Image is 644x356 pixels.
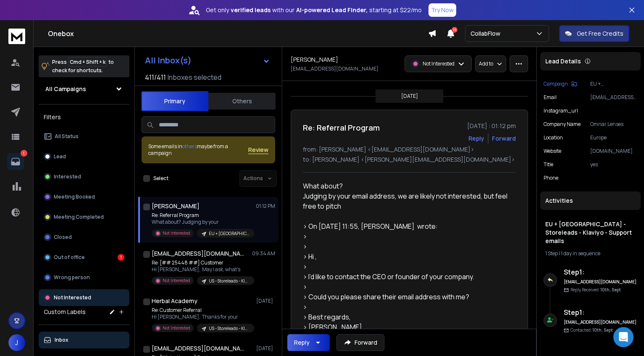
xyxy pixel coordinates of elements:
[291,55,338,64] h1: [PERSON_NAME]
[544,121,581,128] p: Company Name
[296,6,368,14] strong: AI-powered Lead Finder,
[564,267,637,277] h6: Step 1 :
[54,274,90,281] p: Wrong person
[303,145,516,154] p: from: [PERSON_NAME] <[EMAIL_ADDRESS][DOMAIN_NAME]>
[401,93,418,99] p: [DATE]
[613,327,633,347] div: Open Intercom Messenger
[39,168,129,185] button: Interested
[8,334,25,351] button: J
[287,334,330,351] button: Reply
[303,181,516,349] div: What about? Judging by your email address, we are likely not interested, but feel free to pitch >...
[141,91,208,111] button: Primary
[39,188,129,205] button: Meeting Booked
[153,175,168,182] label: Select
[21,150,27,157] p: 1
[545,250,636,257] div: |
[152,212,252,219] p: Re: Referral Program
[303,155,516,164] p: to: [PERSON_NAME] <[PERSON_NAME][EMAIL_ADDRESS][DOMAIN_NAME]>
[39,81,129,97] button: All Campaigns
[39,111,129,123] h3: Filters
[592,327,613,333] span: 10th, Sept
[7,153,24,170] a: 1
[564,307,637,317] h6: Step 1 :
[544,81,577,87] button: Campaign
[54,214,104,220] p: Meeting Completed
[52,58,114,75] p: Press to check for shortcuts.
[39,332,129,348] button: Inbox
[590,134,637,141] p: Europe
[54,234,72,241] p: Closed
[540,191,641,210] div: Activities
[559,25,629,42] button: Get Free Credits
[544,134,563,141] p: location
[163,230,190,236] p: Not Interested
[55,337,68,343] p: Inbox
[590,161,637,168] p: yes
[252,250,275,257] p: 09:34 AM
[208,92,276,110] button: Others
[431,6,454,14] p: Try Now
[152,297,197,305] h1: Herbal Academy
[39,289,129,306] button: Not Interested
[590,148,637,154] p: [DOMAIN_NAME]
[152,307,252,314] p: Re: Customer Referral
[545,220,636,245] h1: EU + [GEOGRAPHIC_DATA] - Storeleads - Klaviyo - Support emails
[570,287,621,293] p: Reply Received
[564,279,637,285] h6: [EMAIL_ADDRESS][DOMAIN_NAME]
[248,146,268,154] span: Review
[206,6,422,14] p: Get only with our starting at $22/mo
[44,308,86,316] h3: Custom Labels
[163,277,190,284] p: Not Interested
[152,219,252,225] p: What about? Judging by your
[152,249,244,258] h1: [EMAIL_ADDRESS][DOMAIN_NAME]
[564,319,637,325] h6: [EMAIL_ADDRESS][DOMAIN_NAME]
[209,278,249,284] p: US - Storeleads - Klaviyo - Support emails
[54,254,85,261] p: Out of office
[471,29,504,38] p: CollabFlow
[48,29,428,39] h1: Onebox
[423,60,455,67] p: Not Interested
[544,175,558,181] p: Phone
[231,6,271,14] strong: verified leads
[118,254,124,261] div: 1
[45,85,86,93] h1: All Campaigns
[145,56,192,65] h1: All Inbox(s)
[544,81,568,87] p: Campaign
[256,345,275,352] p: [DATE]
[54,194,95,200] p: Meeting Booked
[256,298,275,304] p: [DATE]
[590,94,637,101] p: [EMAIL_ADDRESS][DOMAIN_NAME]
[468,134,484,143] button: Reply
[303,122,380,133] h1: Re: Referral Program
[294,338,310,347] div: Reply
[336,334,384,351] button: Forward
[138,52,277,69] button: All Inbox(s)
[39,209,129,225] button: Meeting Completed
[590,81,637,87] p: EU + [GEOGRAPHIC_DATA] - Storeleads - Klaviyo - Support emails
[492,134,516,143] div: Forward
[545,57,581,65] p: Lead Details
[39,269,129,286] button: Wrong person
[39,229,129,246] button: Closed
[570,327,613,333] p: Contacted
[54,153,66,160] p: Lead
[452,27,457,33] span: 15
[145,72,166,82] span: 411 / 411
[590,121,637,128] p: Omnar Lenses
[163,325,190,331] p: Not Interested
[577,29,623,38] p: Get Free Credits
[600,287,621,293] span: 10th, Sept
[54,294,91,301] p: Not Interested
[544,148,561,154] p: website
[54,173,81,180] p: Interested
[561,250,600,257] span: 1 day in sequence
[148,143,248,157] div: Some emails in maybe from a campaign
[8,29,25,44] img: logo
[544,107,578,114] p: instagram_url
[68,57,107,67] span: Cmd + Shift + k
[291,65,379,72] p: [EMAIL_ADDRESS][DOMAIN_NAME]
[152,202,200,210] h1: [PERSON_NAME]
